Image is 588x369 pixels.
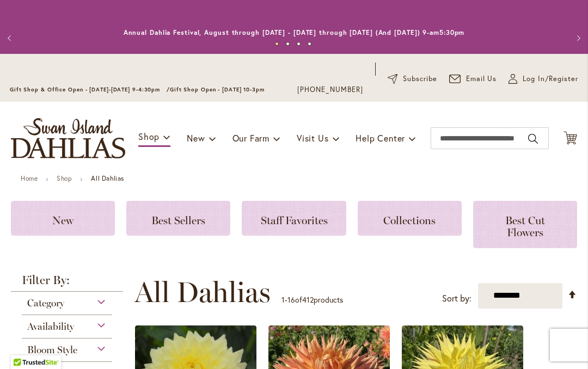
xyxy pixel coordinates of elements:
[27,321,74,333] span: Availability
[566,27,588,49] button: Next
[358,201,462,236] a: Collections
[151,214,205,227] span: Best Sellers
[297,42,301,46] button: 3 of 4
[11,118,125,158] a: store logo
[261,214,328,227] span: Staff Favorites
[297,132,328,144] span: Visit Us
[403,73,437,84] span: Subscribe
[27,297,64,309] span: Category
[281,294,285,305] span: 1
[242,201,346,236] a: Staff Favorites
[170,86,265,93] span: Gift Shop Open - [DATE] 10-3pm
[281,291,343,309] p: - of products
[286,42,290,46] button: 2 of 4
[27,344,77,356] span: Bloom Style
[473,201,577,248] a: Best Cut Flowers
[11,274,123,292] strong: Filter By:
[297,84,363,95] a: [PHONE_NUMBER]
[187,132,205,144] span: New
[232,132,269,144] span: Our Farm
[91,174,124,182] strong: All Dahlias
[442,288,471,309] label: Sort by:
[8,330,39,361] iframe: Launch Accessibility Center
[21,174,38,182] a: Home
[287,294,295,305] span: 16
[505,214,545,239] span: Best Cut Flowers
[388,73,437,84] a: Subscribe
[275,42,279,46] button: 1 of 4
[356,132,405,144] span: Help Center
[383,214,436,227] span: Collections
[134,276,271,309] span: All Dahlias
[308,42,311,46] button: 4 of 4
[523,73,578,84] span: Log In/Register
[449,73,497,84] a: Email Us
[57,174,72,182] a: Shop
[302,294,314,305] span: 412
[52,214,73,227] span: New
[11,201,115,236] a: New
[126,201,230,236] a: Best Sellers
[138,131,160,142] span: Shop
[509,73,578,84] a: Log In/Register
[10,86,170,93] span: Gift Shop & Office Open - [DATE]-[DATE] 9-4:30pm /
[124,28,465,36] a: Annual Dahlia Festival, August through [DATE] - [DATE] through [DATE] (And [DATE]) 9-am5:30pm
[466,73,497,84] span: Email Us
